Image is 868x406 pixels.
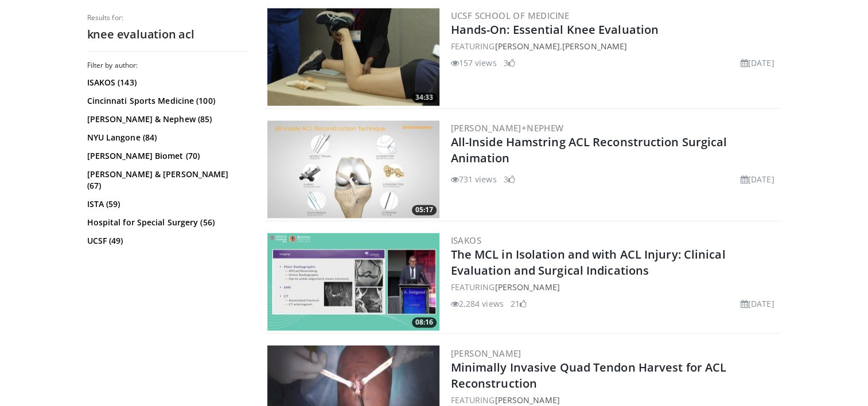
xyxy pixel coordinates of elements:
a: [PERSON_NAME] [495,394,559,405]
span: 05:17 [412,205,437,215]
h2: knee evaluation acl [87,27,248,42]
a: [PERSON_NAME]+Nephew [451,122,564,134]
a: Cincinnati Sports Medicine (100) [87,95,245,107]
a: [PERSON_NAME] [495,41,559,52]
li: 157 views [451,57,497,69]
a: [PERSON_NAME] & Nephew (85) [87,114,245,125]
img: ebeea7e7-66e9-409e-bb84-d855aefaed19.300x170_q85_crop-smart_upscale.jpg [267,233,439,330]
a: [PERSON_NAME] & [PERSON_NAME] (67) [87,169,245,192]
a: NYU Langone (84) [87,132,245,143]
a: Hands-On: Essential Knee Evaluation [451,22,659,37]
a: 05:17 [267,120,439,218]
a: All-Inside Hamstring ACL Reconstruction Surgical Animation [451,134,727,166]
a: UCSF (49) [87,235,245,247]
a: 08:16 [267,233,439,330]
li: 2,284 views [451,298,504,310]
a: [PERSON_NAME] Biomet (70) [87,150,245,162]
a: ISAKOS (143) [87,77,245,88]
li: 21 [511,298,527,310]
div: FEATURING , [451,40,779,52]
a: Minimally Invasive Quad Tendon Harvest for ACL Reconstruction [451,359,727,391]
h3: Filter by author: [87,61,248,70]
li: 731 views [451,173,497,185]
li: [DATE] [741,57,774,69]
li: [DATE] [741,298,774,310]
span: 34:33 [412,92,437,103]
a: ISTA (59) [87,198,245,210]
a: The MCL in Isolation and with ACL Injury: Clinical Evaluation and Surgical Indications [451,247,726,278]
a: Hospital for Special Surgery (56) [87,217,245,228]
a: [PERSON_NAME] [451,347,521,358]
a: 34:33 [267,8,439,106]
a: [PERSON_NAME] [562,41,627,52]
div: FEATURING [451,281,779,293]
a: [PERSON_NAME] [495,282,559,292]
a: UCSF School of Medicine [451,10,570,21]
li: [DATE] [741,173,774,185]
span: 08:16 [412,317,437,327]
p: Results for: [87,13,248,22]
a: ISAKOS [451,235,481,246]
img: 431cef73-04ef-4f00-a2ac-8535c8c1afec.300x170_q85_crop-smart_upscale.jpg [267,8,439,106]
li: 3 [504,57,515,69]
li: 3 [504,173,515,185]
img: be17064e-b8f3-44e1-9114-0e89f126bbe4.300x170_q85_crop-smart_upscale.jpg [267,120,439,218]
div: FEATURING [451,393,779,405]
